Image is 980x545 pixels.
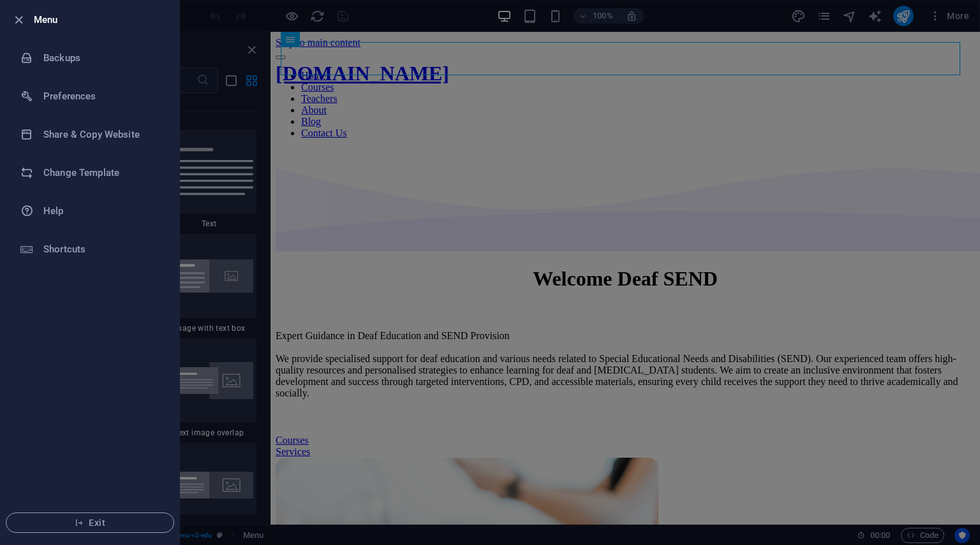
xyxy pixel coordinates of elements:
[5,5,90,16] a: Skip to main content
[34,12,169,27] h6: Menu
[43,89,161,104] h6: Preferences
[6,512,174,533] button: Exit
[17,518,163,528] span: Exit
[43,242,161,257] h6: Shortcuts
[43,203,161,219] h6: Help
[43,50,161,66] h6: Backups
[43,127,161,142] h6: Share & Copy Website
[1,192,179,230] a: Help
[43,165,161,180] h6: Change Template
